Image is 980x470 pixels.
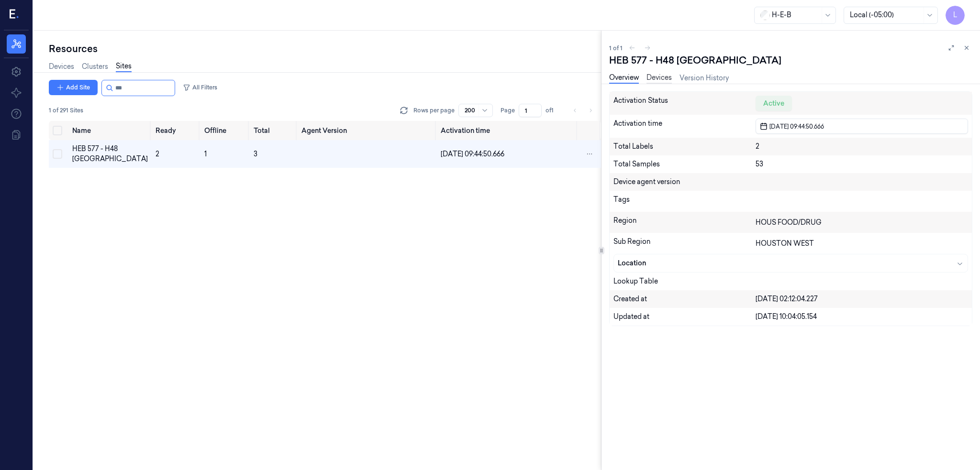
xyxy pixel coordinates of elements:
[298,121,437,140] th: Agent Version
[49,106,83,115] span: 1 of 291 Sites
[613,216,755,229] div: Region
[609,73,639,84] a: Overview
[613,276,968,286] div: Lookup Table
[756,312,968,322] div: [DATE] 10:04:05.154
[179,80,221,95] button: All Filters
[613,195,755,208] div: Tags
[116,61,132,72] a: Sites
[613,96,755,111] div: Activation Status
[501,106,515,115] span: Page
[413,106,455,115] p: Rows per page
[756,119,968,134] button: [DATE] 09:44:50.666
[49,62,74,72] a: Devices
[68,121,152,140] th: Name
[437,121,578,140] th: Activation time
[946,6,965,25] button: L
[756,142,968,152] div: 2
[72,144,148,164] div: HEB 577 - H48 [GEOGRAPHIC_DATA]
[250,121,298,140] th: Total
[204,150,207,158] span: 1
[49,42,601,55] div: Resources
[679,73,729,83] a: Version History
[53,149,62,159] button: Select row
[546,106,561,115] span: of 1
[613,159,755,169] div: Total Samples
[646,73,672,84] a: Devices
[82,62,108,72] a: Clusters
[613,237,755,250] div: Sub Region
[614,254,968,272] button: Location
[613,312,755,322] div: Updated at
[613,119,755,134] div: Activation time
[152,121,200,140] th: Ready
[618,258,756,268] div: Location
[200,121,249,140] th: Offline
[613,142,755,152] div: Total Labels
[568,104,597,117] nav: pagination
[756,96,792,111] div: Active
[613,294,755,304] div: Created at
[609,54,781,67] div: HEB 577 - H48 [GEOGRAPHIC_DATA]
[756,294,968,304] div: [DATE] 02:12:04.227
[254,150,257,158] span: 3
[53,126,62,135] button: Select all
[768,122,824,131] span: [DATE] 09:44:50.666
[609,44,623,52] span: 1 of 1
[156,150,159,158] span: 2
[441,150,504,158] span: [DATE] 09:44:50.666
[613,177,755,187] div: Device agent version
[756,159,968,169] div: 53
[49,80,98,95] button: Add Site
